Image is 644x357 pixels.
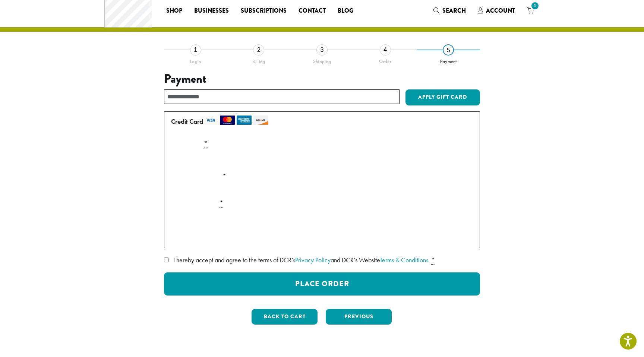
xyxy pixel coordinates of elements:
[237,116,252,125] img: amex
[295,256,331,264] a: Privacy Policy
[417,56,480,64] div: Payment
[253,44,264,56] div: 2
[486,6,515,15] span: Account
[160,5,188,17] a: Shop
[190,44,201,56] div: 1
[203,116,218,125] img: visa
[442,6,466,15] span: Search
[253,116,268,125] img: discover
[316,44,328,56] div: 3
[338,6,353,16] span: Blog
[194,6,229,16] span: Businesses
[380,44,391,56] div: 4
[227,56,291,64] div: Billing
[252,309,318,325] button: Back to cart
[431,256,435,265] abbr: required
[290,56,354,64] div: Shipping
[173,256,430,264] span: I hereby accept and agree to the terms of DCR’s and DCR’s Website .
[171,116,470,127] label: Credit Card
[164,272,480,296] button: Place Order
[405,89,480,106] button: Apply Gift Card
[530,1,540,11] span: 1
[299,6,326,16] span: Contact
[326,309,392,325] button: Previous
[220,199,223,208] abbr: required
[241,6,287,16] span: Subscriptions
[164,72,480,86] h3: Payment
[164,258,169,262] input: I hereby accept and agree to the terms of DCR’sPrivacy Policyand DCR’s WebsiteTerms & Conditions. *
[220,116,235,125] img: mastercard
[427,4,472,17] a: Search
[166,6,182,16] span: Shop
[354,56,417,64] div: Order
[204,139,208,148] abbr: required
[164,56,227,64] div: Login
[443,44,454,56] div: 5
[380,256,428,264] a: Terms & Conditions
